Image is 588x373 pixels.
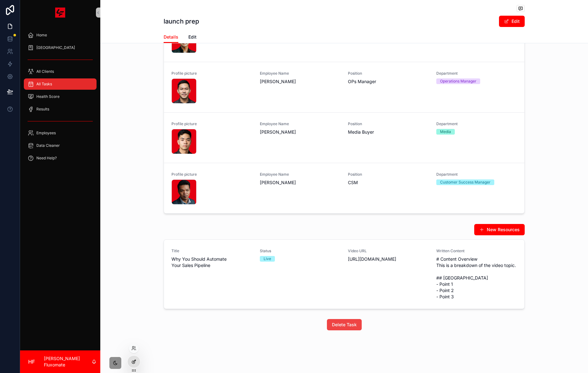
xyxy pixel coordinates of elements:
[171,172,252,177] span: Profile picture
[171,256,252,269] span: Why You Should Automate Your Sales Pipeline
[348,121,429,126] span: Position
[164,62,524,112] a: Profile pictureEmployee Name[PERSON_NAME]PositionOPs ManagerDepartmentOperations Manager
[36,82,52,87] span: All Tasks
[36,45,75,50] span: [GEOGRAPHIC_DATA]
[164,17,199,26] h1: launch prep
[188,34,197,40] span: Edit
[348,179,429,186] span: CSM
[36,33,47,38] span: Home
[474,224,525,235] button: New Resources
[164,163,524,213] a: Profile pictureEmployee Name[PERSON_NAME]PositionCSMDepartmentCustomer Success Manager
[24,104,97,115] a: Results
[24,42,97,53] a: [GEOGRAPHIC_DATA]
[171,121,252,126] span: Profile picture
[260,78,341,85] span: [PERSON_NAME]
[436,256,517,300] span: # Content Overview This is a breakdown of the video topic. ## [GEOGRAPHIC_DATA] - Point 1 - Point...
[188,31,197,44] a: Edit
[20,25,100,172] div: scrollable content
[348,129,429,135] span: Media Buyer
[24,29,97,41] a: Home
[260,179,341,186] span: [PERSON_NAME]
[436,121,517,126] span: Department
[499,16,525,27] button: Edit
[348,248,429,253] span: Video URL
[24,78,97,90] a: All Tasks
[36,107,49,112] span: Results
[260,129,341,135] span: [PERSON_NAME]
[36,156,57,161] span: Need Help?
[348,172,429,177] span: Position
[348,78,429,85] span: OPs Manager
[440,78,476,84] div: Operations Manager
[440,179,491,185] div: Customer Success Manager
[36,69,54,74] span: All Clients
[164,34,178,40] span: Details
[36,143,60,148] span: Data Cleaner
[55,8,65,18] img: App logo
[36,131,56,136] span: Employees
[24,66,97,77] a: All Clients
[260,71,341,76] span: Employee Name
[348,256,429,262] span: [URL][DOMAIN_NAME]
[260,172,341,177] span: Employee Name
[24,140,97,151] a: Data Cleaner
[348,71,429,76] span: Position
[44,355,92,368] p: [PERSON_NAME] Fluxomate
[260,121,341,126] span: Employee Name
[436,172,517,177] span: Department
[28,358,35,365] span: HF
[24,152,97,164] a: Need Help?
[24,91,97,102] a: Health Score
[264,256,271,262] div: Live
[24,127,97,139] a: Employees
[440,129,451,135] div: Media
[164,240,524,309] a: TitleWhy You Should Automate Your Sales PipelineStatusLiveVideo URL[URL][DOMAIN_NAME]Written Cont...
[260,248,341,253] span: Status
[436,248,517,253] span: Written Content
[164,112,524,163] a: Profile pictureEmployee Name[PERSON_NAME]PositionMedia BuyerDepartmentMedia
[436,71,517,76] span: Department
[332,322,357,328] span: Delete Task
[327,319,362,330] button: Delete Task
[164,31,178,43] a: Details
[171,248,252,253] span: Title
[171,71,252,76] span: Profile picture
[36,94,60,99] span: Health Score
